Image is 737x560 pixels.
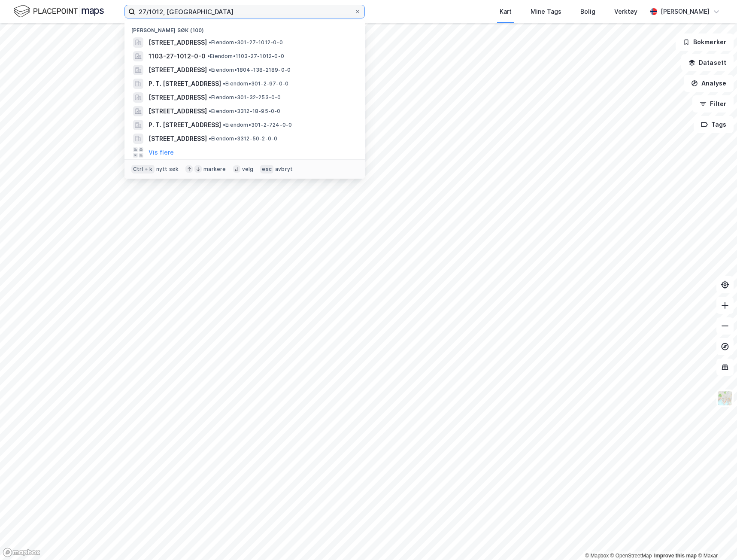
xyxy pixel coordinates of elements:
div: avbryt [275,166,293,173]
div: [PERSON_NAME] [661,6,710,17]
span: • [209,135,211,142]
span: Eiendom • 1103-27-1012-0-0 [207,53,284,60]
div: Kontrollprogram for chat [694,519,737,560]
a: Improve this map [654,553,697,559]
div: Kart [500,6,512,17]
span: • [223,122,225,128]
button: Tags [694,116,734,133]
button: Datasett [681,54,734,71]
div: markere [203,166,226,173]
span: [STREET_ADDRESS] [149,37,207,48]
a: Mapbox homepage [3,548,40,557]
span: [STREET_ADDRESS] [149,92,207,103]
div: esc [260,165,273,173]
span: Eiendom • 3312-18-95-0-0 [209,108,281,115]
span: [STREET_ADDRESS] [149,65,207,75]
span: 1103-27-1012-0-0 [149,51,206,61]
span: • [209,39,211,46]
span: Eiendom • 1804-138-2189-0-0 [209,67,291,73]
span: Eiendom • 301-32-253-0-0 [209,94,281,101]
span: Eiendom • 3312-50-2-0-0 [209,135,277,142]
span: [STREET_ADDRESS] [149,106,207,116]
iframe: Chat Widget [694,519,737,560]
button: Filter [692,95,734,113]
span: [STREET_ADDRESS] [149,134,207,144]
span: • [209,67,211,73]
button: Analyse [684,75,734,92]
button: Vis flere [149,147,174,158]
img: logo.f888ab2527a4732fd821a326f86c7f29.svg [14,4,104,19]
span: • [209,94,211,100]
div: [PERSON_NAME] søk (100) [124,20,365,36]
span: Eiendom • 301-2-97-0-0 [223,80,288,87]
span: P. T. [STREET_ADDRESS] [149,120,221,130]
div: Mine Tags [531,6,561,17]
span: • [207,53,210,59]
a: OpenStreetMap [610,553,652,559]
span: Eiendom • 301-27-1012-0-0 [209,39,283,46]
div: Bolig [580,6,595,17]
div: nytt søk [156,166,179,173]
input: Søk på adresse, matrikkel, gårdeiere, leietakere eller personer [135,5,354,18]
div: Ctrl + k [131,165,155,173]
span: • [209,108,211,114]
a: Mapbox [585,553,609,559]
img: Z [717,390,733,406]
span: P. T. [STREET_ADDRESS] [149,79,221,89]
span: Eiendom • 301-2-724-0-0 [223,122,292,128]
span: • [223,80,225,87]
button: Bokmerker [676,33,734,51]
div: velg [242,166,254,173]
div: Verktøy [614,6,637,17]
